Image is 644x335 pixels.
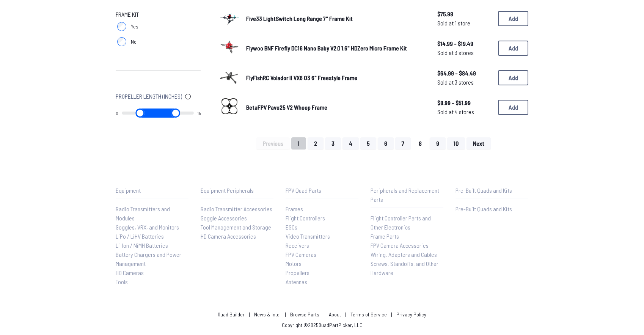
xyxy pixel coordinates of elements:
span: Flight Controllers [286,214,325,222]
span: $75.98 [437,9,492,19]
a: FlyFishRC Volador II VX6 O3 6" Freestyle Frame [246,73,425,82]
span: Frames [286,205,303,212]
a: Receivers [286,241,358,250]
a: Flight Controller Parts and Other Electronics [371,214,443,232]
span: Frame Parts [371,233,399,240]
button: 5 [360,137,376,149]
button: 1 [291,137,306,149]
span: Sold at 3 stores [437,48,492,57]
a: Frames [286,204,358,214]
span: Wiring, Adapters and Cables [371,251,437,258]
p: Equipment [116,186,188,195]
a: Browse Parts [290,311,319,318]
button: 6 [378,137,394,149]
a: Battery Chargers and Power Management [116,250,188,268]
button: Add [498,70,528,85]
span: Li-Ion / NiMH Batteries [116,242,168,249]
span: Video Transmitters [286,233,330,240]
span: ESCs [286,223,297,231]
a: Wiring, Adapters and Cables [371,250,443,259]
span: FPV Camera Accessories [371,242,429,249]
span: Receivers [286,242,309,249]
a: News & Intel [254,311,281,318]
p: Equipment Peripherals [201,186,273,195]
a: image [219,96,240,119]
button: 2 [308,137,324,149]
a: BetaFPV Pavo25 V2 Whoop Frame [246,103,425,112]
button: Add [498,11,528,26]
a: Goggle Accessories [201,214,273,223]
span: Radio Transmitters and Modules [116,205,170,222]
button: Next [467,137,491,149]
button: 3 [325,137,341,149]
button: 4 [342,137,359,149]
button: Add [498,100,528,115]
a: Flywoo BNF Firefly DC16 Nano Baby V2.0 1.6" HDZero Micro Frame Kit [246,44,425,53]
p: Peripherals and Replacement Parts [371,186,443,204]
a: Quad Builder [218,311,245,318]
span: LiPo / LiHV Batteries [116,233,164,240]
span: Goggles, VRX, and Monitors [116,223,179,231]
a: Tools [116,277,188,286]
output: 0 [116,110,118,116]
span: Antennas [286,278,307,285]
a: About [329,311,341,318]
span: HD Cameras [116,269,144,276]
a: image [219,66,240,90]
button: 10 [447,137,465,149]
a: image [219,36,240,60]
a: Tool Management and Storage [201,223,273,232]
input: Yes [117,22,126,31]
a: HD Camera Accessories [201,232,273,241]
span: Five33 LightSwitch Long Range 7" Frame Kit [246,15,353,22]
span: Battery Chargers and Power Management [116,251,181,267]
span: BetaFPV Pavo25 V2 Whoop Frame [246,104,327,111]
span: Tools [116,278,128,285]
span: Radio Transmitter Accessories [201,205,272,212]
span: Next [473,140,484,146]
a: HD Cameras [116,268,188,277]
a: image [219,7,240,30]
span: FPV Cameras [286,251,316,258]
p: Copyright © 2025 QuadPartPicker, LLC [282,321,363,329]
a: FPV Camera Accessories [371,241,443,250]
output: 15 [197,110,201,116]
span: Sold at 4 stores [437,107,492,116]
a: Radio Transmitters and Modules [116,204,188,223]
a: Pre-Built Quads and Kits [456,204,528,214]
a: Terms of Service [350,311,387,318]
a: Frame Parts [371,232,443,241]
a: Goggles, VRX, and Monitors [116,223,188,232]
span: Propeller Length (Inches) [116,92,182,101]
button: Add [498,41,528,56]
span: Sold at 3 stores [437,78,492,87]
button: 8 [412,137,428,149]
span: FlyFishRC Volador II VX6 O3 6" Freestyle Frame [246,74,357,81]
p: | | | | | [215,311,429,318]
img: image [219,96,240,117]
a: ESCs [286,223,358,232]
span: $14.99 - $19.49 [437,39,492,48]
span: Flywoo BNF Firefly DC16 Nano Baby V2.0 1.6" HDZero Micro Frame Kit [246,44,407,52]
span: $8.99 - $51.99 [437,98,492,107]
a: Video Transmitters [286,232,358,241]
span: Propellers [286,269,309,276]
a: Li-Ion / NiMH Batteries [116,241,188,250]
a: Motors [286,259,358,268]
span: Screws, Standoffs, and Other Hardware [371,260,438,276]
a: Antennas [286,277,358,286]
img: image [219,3,240,32]
a: Flight Controllers [286,214,358,223]
img: image [219,36,240,58]
span: Frame Kit [116,10,139,19]
a: Privacy Policy [396,311,426,318]
span: Pre-Built Quads and Kits [456,205,512,212]
a: Propellers [286,268,358,277]
a: Five33 LightSwitch Long Range 7" Frame Kit [246,14,425,23]
button: 7 [395,137,411,149]
button: 9 [430,137,446,149]
span: $64.99 - $84.49 [437,69,492,78]
a: Radio Transmitter Accessories [201,204,273,214]
span: Goggle Accessories [201,214,247,222]
span: Sold at 1 store [437,19,492,28]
